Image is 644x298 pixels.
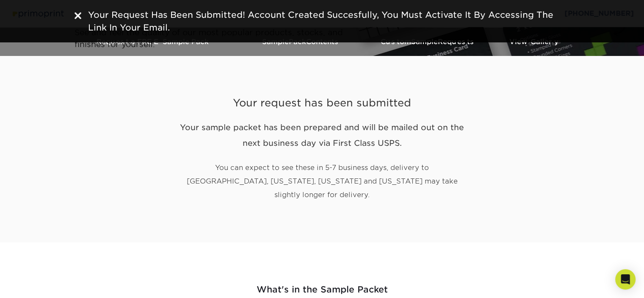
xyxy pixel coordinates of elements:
[88,10,553,33] span: Your Request Has Been Submitted! Account Created Succesfully, You Must Activate It By Accessing T...
[75,283,570,296] h2: What's in the Sample Packet
[174,76,470,109] h1: Your request has been submitted
[174,120,470,151] h2: Your sample packet has been prepared and will be mailed out on the next business day via First Cl...
[615,269,636,290] div: Open Intercom Messenger
[174,161,470,202] p: You can expect to see these in 5-7 business days, delivery to [GEOGRAPHIC_DATA], [US_STATE], [US_...
[75,12,81,19] img: close
[75,27,365,50] p: See and feel the quality of our most popular products, stocks, and finishes for yourself.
